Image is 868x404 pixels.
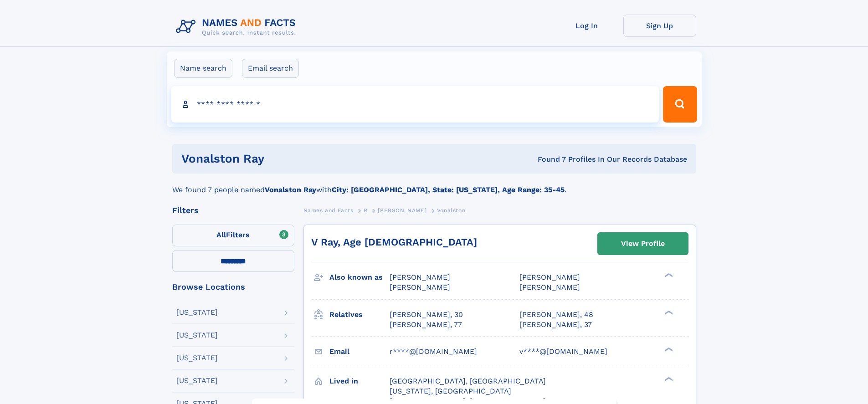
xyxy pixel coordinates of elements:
[171,86,659,123] input: search input
[265,185,316,194] b: Vonalston Ray
[401,154,687,164] div: Found 7 Profiles In Our Records Database
[550,15,623,37] a: Log In
[172,283,294,291] div: Browse Locations
[364,205,368,216] a: R
[176,332,218,339] div: [US_STATE]
[437,207,465,214] span: Vonalston
[598,233,688,255] a: View Profile
[663,376,673,382] div: ❯
[519,320,592,330] a: [PERSON_NAME], 37
[663,346,673,352] div: ❯
[329,307,390,322] h3: Relatives
[174,59,232,78] label: Name search
[329,344,390,359] h3: Email
[303,205,354,216] a: Names and Facts
[172,15,303,39] img: Logo Names and Facts
[332,185,565,194] b: City: [GEOGRAPHIC_DATA], State: [US_STATE], Age Range: 35-45
[378,207,426,214] span: [PERSON_NAME]
[329,270,390,285] h3: Also known as
[663,309,673,315] div: ❯
[181,153,401,164] h1: Vonalston Ray
[623,15,696,37] a: Sign Up
[519,310,593,320] a: [PERSON_NAME], 48
[176,354,218,362] div: [US_STATE]
[329,373,390,389] h3: Lived in
[390,320,462,330] a: [PERSON_NAME], 77
[390,377,546,385] span: [GEOGRAPHIC_DATA], [GEOGRAPHIC_DATA]
[663,86,697,123] button: Search Button
[216,230,226,239] span: All
[172,225,294,246] label: Filters
[242,59,299,78] label: Email search
[519,273,580,281] span: [PERSON_NAME]
[390,310,463,320] a: [PERSON_NAME], 30
[390,273,450,281] span: [PERSON_NAME]
[390,283,450,291] span: [PERSON_NAME]
[364,207,368,214] span: R
[519,283,580,291] span: [PERSON_NAME]
[378,205,426,216] a: [PERSON_NAME]
[176,309,218,316] div: [US_STATE]
[172,174,696,195] div: We found 7 people named with .
[390,387,511,395] span: [US_STATE], [GEOGRAPHIC_DATA]
[172,206,294,215] div: Filters
[663,272,673,278] div: ❯
[621,233,665,254] div: View Profile
[176,377,218,384] div: [US_STATE]
[311,236,477,248] a: V Ray, Age [DEMOGRAPHIC_DATA]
